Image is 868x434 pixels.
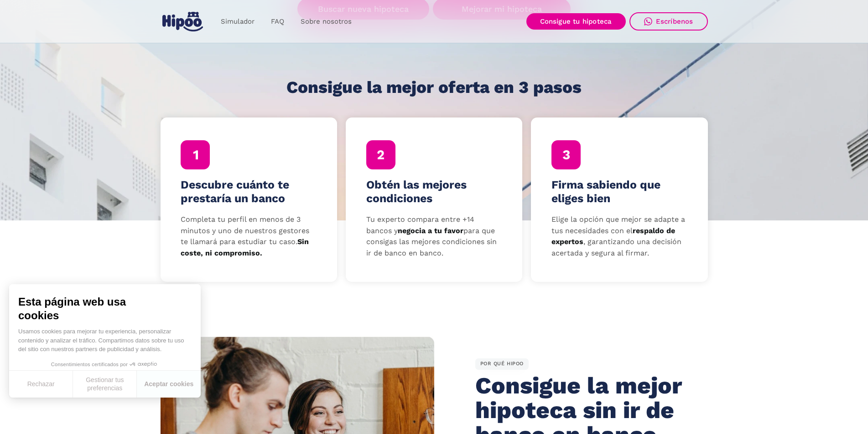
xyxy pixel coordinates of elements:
[551,178,687,205] h4: Firma sabiendo que eliges bien
[263,13,292,31] a: FAQ
[181,178,317,205] h4: Descubre cuánto te prestaría un banco
[366,178,502,205] h4: Obtén las mejores condiciones
[656,17,693,26] div: Escríbenos
[629,12,708,31] a: Escríbenos
[398,226,463,235] strong: negocia a tu favor
[181,214,317,259] p: Completa tu perfil en menos de 3 minutos y uno de nuestros gestores te llamará para estudiar tu c...
[161,8,205,35] a: home
[213,13,263,31] a: Simulador
[551,214,687,259] p: Elige la opción que mejor se adapte a tus necesidades con el , garantizando una decisión acertada...
[181,237,309,257] strong: Sin coste, ni compromiso.
[526,13,626,30] a: Consigue tu hipoteca
[475,358,529,370] div: POR QUÉ HIPOO
[292,13,360,31] a: Sobre nosotros
[366,214,502,259] p: Tu experto compara entre +14 bancos y para que consigas las mejores condiciones sin ir de banco e...
[286,78,582,97] h1: Consigue la mejor oferta en 3 pasos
